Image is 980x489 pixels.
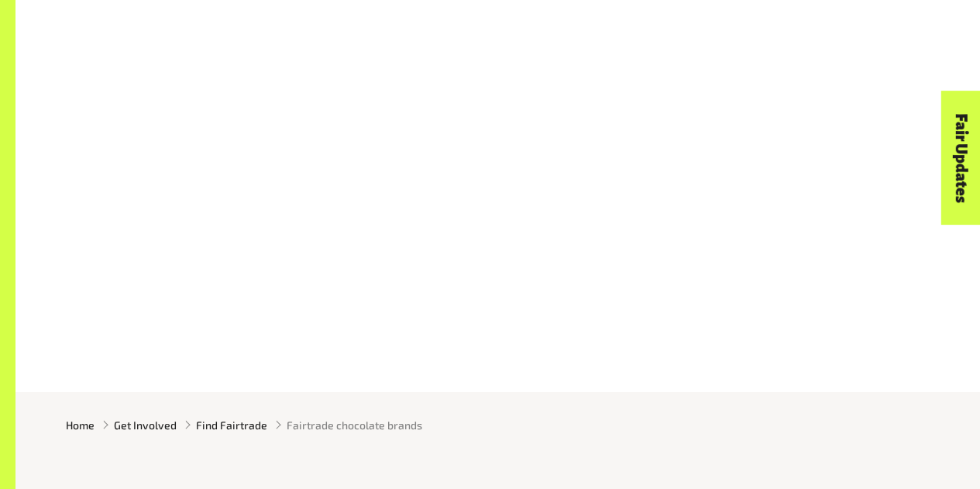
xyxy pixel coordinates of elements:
span: Fairtrade chocolate brands [287,417,422,433]
a: Get Involved [114,417,177,433]
a: Home [66,417,95,433]
a: Find Fairtrade [196,417,267,433]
